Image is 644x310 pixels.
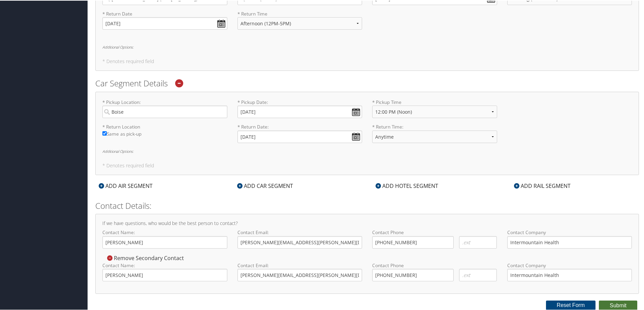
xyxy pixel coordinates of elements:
[237,98,362,117] label: * Pickup Date:
[102,228,227,248] label: Contact Name:
[372,130,497,142] select: * Return Time:
[372,123,497,147] label: * Return Time:
[237,10,362,17] label: * Return Time
[95,199,639,211] h2: Contact Details:
[372,98,497,123] label: * Pickup Time
[237,130,362,142] input: * Return Date:
[102,131,107,135] input: Same as pick-up
[372,105,497,117] select: * Pickup Time
[95,181,156,189] div: ADD AIR SEGMENT
[459,235,497,248] input: .ext
[102,123,227,130] label: * Return Location
[102,163,632,167] h5: * Denotes required field
[511,181,574,189] div: ADD RAIL SEGMENT
[459,268,497,281] input: .ext
[507,235,632,248] input: Contact Company
[372,228,497,235] label: Contact Phone
[507,261,632,281] label: Contact Company
[507,268,632,281] input: Contact Company
[237,228,362,248] label: Contact Email:
[237,261,362,281] label: Contact Email:
[546,300,596,309] button: Reset Form
[234,181,296,189] div: ADD CAR SEGMENT
[237,235,362,248] input: Contact Email:
[372,181,442,189] div: ADD HOTEL SEGMENT
[237,268,362,281] input: Contact Email:
[102,17,227,29] input: MM/DD/YYYY
[102,10,227,17] label: * Return Date
[237,123,362,142] label: * Return Date:
[599,300,637,310] button: Submit
[102,45,632,48] h6: Additional Options:
[102,98,227,117] label: * Pickup Location:
[102,254,187,261] div: Remove Secondary Contact
[372,261,497,268] label: Contact Phone
[102,58,632,63] h5: * Denotes required field
[102,130,227,140] label: Same as pick-up
[102,220,632,225] h4: If we have questions, who would be the best person to contact?
[102,268,227,281] input: Contact Name:
[95,77,639,88] h2: Car Segment Details
[507,228,632,248] label: Contact Company
[102,149,632,152] h6: Additional Options:
[102,261,227,281] label: Contact Name:
[237,105,362,117] input: * Pickup Date:
[102,235,227,248] input: Contact Name:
